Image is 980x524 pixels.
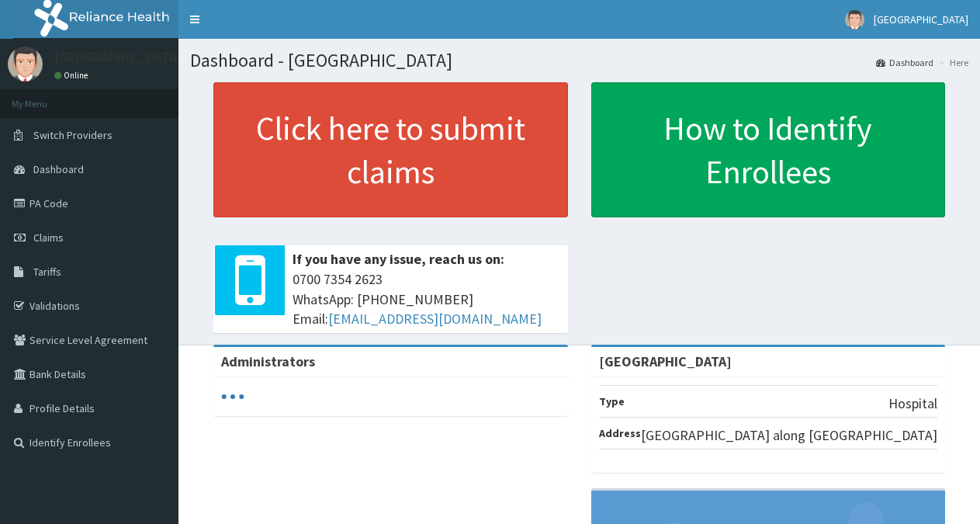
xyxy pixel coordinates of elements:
h1: Dashboard - [GEOGRAPHIC_DATA] [190,50,968,71]
p: [GEOGRAPHIC_DATA] along [GEOGRAPHIC_DATA] [641,425,937,446]
a: Dashboard [876,56,933,69]
a: [EMAIL_ADDRESS][DOMAIN_NAME] [328,310,542,328]
b: If you have any issue, reach us on: [293,250,504,268]
b: Type [599,394,625,408]
a: How to Identify Enrollees [591,82,946,217]
p: Hospital [888,394,937,414]
img: User Image [845,10,864,29]
li: Here [935,56,968,69]
a: Click here to submit claims [213,82,568,217]
b: Address [599,426,641,440]
svg: audio-loading [221,385,244,408]
p: [GEOGRAPHIC_DATA] [54,50,182,64]
img: User Image [8,47,43,82]
span: Dashboard [33,162,84,176]
span: Claims [33,231,64,245]
a: Online [54,70,92,81]
strong: [GEOGRAPHIC_DATA] [599,352,732,370]
span: Switch Providers [33,128,113,142]
b: Administrators [221,352,315,370]
span: [GEOGRAPHIC_DATA] [874,12,968,26]
span: 0700 7354 2623 WhatsApp: [PHONE_NUMBER] Email: [293,269,560,329]
span: Tariffs [33,265,61,279]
